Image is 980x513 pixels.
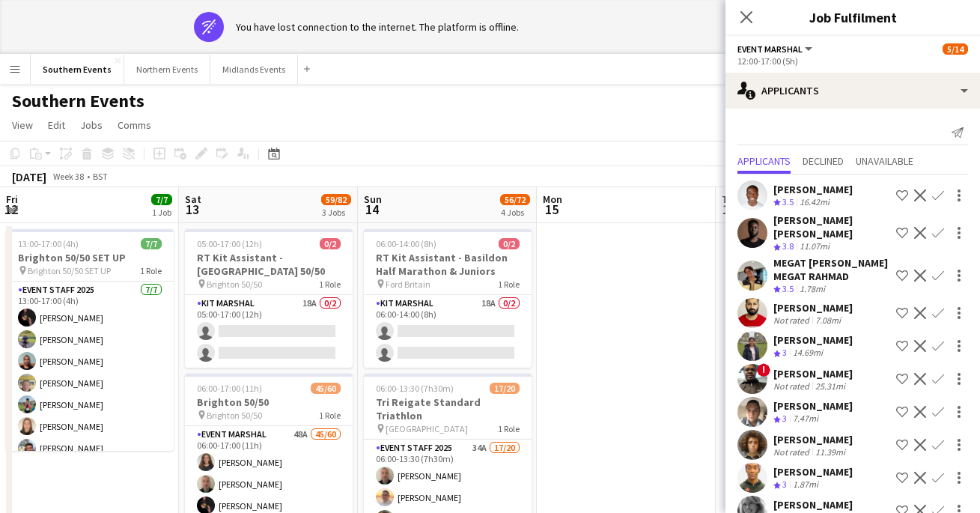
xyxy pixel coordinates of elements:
[737,156,791,166] span: Applicants
[364,395,532,422] h3: Tri Reigate Standard Triathlon
[207,279,262,290] span: Brighton 50/50
[773,256,890,283] div: MEGAT [PERSON_NAME] MEGAT RAHMAD
[790,347,826,359] div: 14.69mi
[197,383,262,394] span: 06:00-17:00 (11h)
[28,265,111,276] span: Brighton 50/50 SET UP
[773,213,890,240] div: [PERSON_NAME] [PERSON_NAME]
[6,282,174,463] app-card-role: Event Staff 20257/713:00-17:00 (4h)[PERSON_NAME][PERSON_NAME][PERSON_NAME][PERSON_NAME][PERSON_NA...
[782,347,787,358] span: 3
[773,498,853,512] div: [PERSON_NAME]
[790,413,821,425] div: 7.47mi
[499,238,520,249] span: 0/2
[311,383,341,394] span: 45/60
[185,229,353,368] app-job-card: 05:00-17:00 (12h)0/2RT Kit Assistant - [GEOGRAPHIC_DATA] 50/50 Brighton 50/501 RoleKit Marshal18A...
[773,446,812,458] div: Not rated
[322,207,350,218] div: 3 Jobs
[185,192,201,206] span: Sat
[12,118,33,132] span: View
[386,279,430,290] span: Ford Britain
[364,192,382,206] span: Sun
[543,192,562,206] span: Mon
[773,380,812,392] div: Not rated
[80,118,103,132] span: Jobs
[42,115,71,135] a: Edit
[185,251,353,278] h3: RT Kit Assistant - [GEOGRAPHIC_DATA] 50/50
[18,238,79,249] span: 13:00-17:00 (4h)
[856,156,913,166] span: Unavailable
[321,194,351,205] span: 59/82
[722,192,739,206] span: Tue
[210,55,298,84] button: Midlands Events
[812,446,848,458] div: 11.39mi
[773,433,853,446] div: [PERSON_NAME]
[152,207,171,218] div: 1 Job
[185,295,353,368] app-card-role: Kit Marshal18A0/205:00-17:00 (12h)
[140,265,162,276] span: 1 Role
[725,73,980,109] div: Applicants
[112,115,157,135] a: Comms
[773,333,853,347] div: [PERSON_NAME]
[782,240,794,252] span: 3.8
[737,43,815,55] button: Event Marshal
[197,238,262,249] span: 05:00-17:00 (12h)
[6,192,18,206] span: Fri
[797,240,833,253] div: 11.07mi
[773,465,853,479] div: [PERSON_NAME]
[49,171,87,182] span: Week 38
[797,283,828,296] div: 1.78mi
[124,55,210,84] button: Northern Events
[6,251,174,264] h3: Brighton 50/50 SET UP
[207,410,262,421] span: Brighton 50/50
[501,207,529,218] div: 4 Jobs
[773,399,853,413] div: [PERSON_NAME]
[48,118,65,132] span: Edit
[498,279,520,290] span: 1 Role
[376,238,436,249] span: 06:00-14:00 (8h)
[364,229,532,368] app-job-card: 06:00-14:00 (8h)0/2RT Kit Assistant - Basildon Half Marathon & Juniors Ford Britain1 RoleKit Mars...
[812,380,848,392] div: 25.31mi
[943,43,968,55] span: 5/14
[719,201,739,218] span: 16
[183,201,201,218] span: 13
[490,383,520,394] span: 17/20
[376,383,454,394] span: 06:00-13:30 (7h30m)
[782,283,794,294] span: 3.5
[6,229,174,451] app-job-card: 13:00-17:00 (4h)7/7Brighton 50/50 SET UP Brighton 50/50 SET UP1 RoleEvent Staff 20257/713:00-17:0...
[812,315,844,326] div: 7.08mi
[364,251,532,278] h3: RT Kit Assistant - Basildon Half Marathon & Juniors
[773,183,853,196] div: [PERSON_NAME]
[782,479,787,490] span: 3
[782,413,787,424] span: 3
[74,115,109,135] a: Jobs
[797,196,833,209] div: 16.42mi
[500,194,530,205] span: 56/72
[93,171,108,182] div: BST
[319,410,341,421] span: 1 Role
[364,295,532,368] app-card-role: Kit Marshal18A0/206:00-14:00 (8h)
[185,395,353,409] h3: Brighton 50/50
[757,363,770,377] span: !
[498,423,520,434] span: 1 Role
[737,55,968,67] div: 12:00-17:00 (5h)
[773,367,853,380] div: [PERSON_NAME]
[12,90,144,112] h1: Southern Events
[118,118,151,132] span: Comms
[725,7,980,27] h3: Job Fulfilment
[320,238,341,249] span: 0/2
[319,279,341,290] span: 1 Role
[782,196,794,207] span: 3.5
[141,238,162,249] span: 7/7
[790,479,821,491] div: 1.87mi
[803,156,844,166] span: Declined
[12,169,46,184] div: [DATE]
[6,115,39,135] a: View
[151,194,172,205] span: 7/7
[362,201,382,218] span: 14
[773,315,812,326] div: Not rated
[31,55,124,84] button: Southern Events
[737,43,803,55] span: Event Marshal
[386,423,468,434] span: [GEOGRAPHIC_DATA]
